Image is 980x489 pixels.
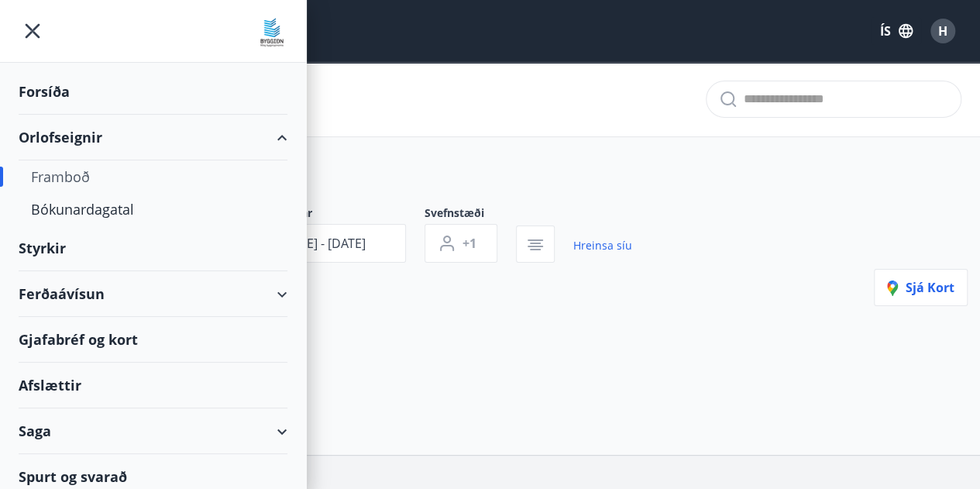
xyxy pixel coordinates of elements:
[19,17,46,45] button: menu
[31,193,275,226] div: Bókunardagatal
[19,408,287,454] div: Saga
[280,235,366,252] span: [DATE] - [DATE]
[19,69,287,115] div: Forsíða
[19,363,287,408] div: Afslættir
[242,224,406,263] button: [DATE] - [DATE]
[256,17,287,48] img: union_logo
[573,229,632,263] a: Hreinsa síu
[242,205,425,224] span: Dagsetningar
[425,205,516,224] span: Svefnstæði
[19,226,287,271] div: Styrkir
[938,22,947,40] span: H
[19,115,287,160] div: Orlofseignir
[874,269,968,306] button: Sjá kort
[31,160,275,193] div: Framboð
[19,271,287,317] div: Ferðaávísun
[19,317,287,363] div: Gjafabréf og kort
[872,17,921,45] button: ÍS
[887,279,954,296] span: Sjá kort
[924,12,961,50] button: H
[425,224,497,263] button: +1
[462,235,476,252] span: +1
